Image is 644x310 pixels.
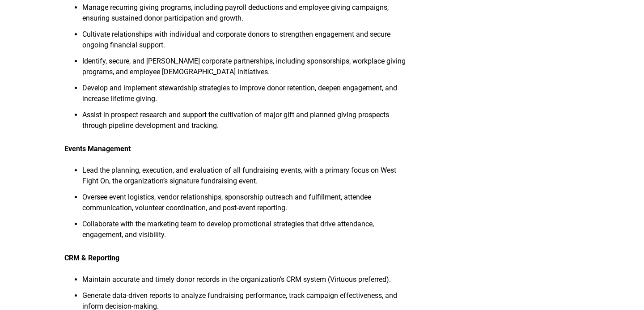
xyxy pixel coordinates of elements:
li: Manage recurring giving programs, including payroll deductions and employee giving campaigns, ens... [82,2,414,29]
li: Maintain accurate and timely donor records in the organization’s CRM system (Virtuous preferred). [82,274,414,290]
li: Oversee event logistics, vendor relationships, sponsorship outreach and fulfillment, attendee com... [82,192,414,219]
li: Assist in prospect research and support the cultivation of major gift and planned giving prospect... [82,110,414,136]
li: Develop and implement stewardship strategies to improve donor retention, deepen engagement, and i... [82,83,414,110]
li: Identify, secure, and [PERSON_NAME] corporate partnerships, including sponsorships, workplace giv... [82,56,414,83]
li: Cultivate relationships with individual and corporate donors to strengthen engagement and secure ... [82,29,414,56]
strong: Events Management [64,144,131,153]
strong: CRM & Reporting [64,254,119,262]
li: Lead the planning, execution, and evaluation of all fundraising events, with a primary focus on W... [82,165,414,192]
li: Collaborate with the marketing team to develop promotional strategies that drive attendance, enga... [82,219,414,246]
